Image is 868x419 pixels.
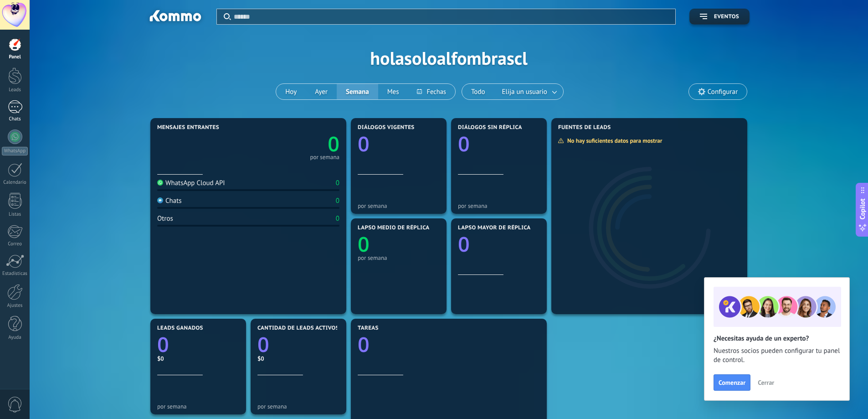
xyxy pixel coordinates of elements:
span: Nuestros socios pueden configurar tu panel de control. [714,347,840,365]
img: Chats [157,197,163,203]
button: Ayer [306,84,337,99]
div: WhatsApp Cloud API [157,179,225,187]
div: por semana [310,155,339,160]
text: 0 [257,331,269,358]
div: Otros [157,214,173,223]
text: 0 [358,130,370,158]
a: 0 [248,130,339,158]
div: 0 [336,179,339,187]
div: Ayuda [2,335,28,341]
div: WhatsApp [2,147,28,155]
button: Fechas [408,84,455,99]
div: por semana [458,202,540,209]
span: Eventos [714,14,739,20]
div: Calendario [2,180,28,186]
span: Comenzar [719,379,745,386]
img: WhatsApp Cloud API [157,180,163,186]
text: 0 [328,130,339,158]
span: Tareas [358,325,379,331]
span: Mensajes entrantes [157,124,219,131]
text: 0 [458,130,470,158]
a: 0 [257,331,339,358]
a: 0 [358,331,540,358]
div: $0 [157,355,239,362]
button: Semana [337,84,378,99]
button: Elija un usuario [494,84,563,99]
span: Elija un usuario [500,86,549,98]
div: Chats [2,116,28,122]
div: por semana [358,254,440,261]
h2: ¿Necesitas ayuda de un experto? [714,334,840,343]
span: Configurar [708,88,738,96]
span: Lapso medio de réplica [358,225,430,231]
span: Cerrar [758,379,774,386]
button: Mes [378,84,408,99]
div: Ajustes [2,303,28,309]
div: Correo [2,241,28,247]
div: Leads [2,87,28,93]
div: por semana [157,403,239,410]
div: $0 [257,355,339,362]
button: Todo [462,84,494,99]
button: Comenzar [714,374,750,391]
div: 0 [336,197,339,205]
text: 0 [358,230,370,258]
span: Lapso mayor de réplica [458,225,530,231]
button: Cerrar [754,376,778,389]
a: 0 [157,331,239,358]
span: Fuentes de leads [558,124,611,131]
div: No hay suficientes datos para mostrar [558,137,668,145]
button: Hoy [276,84,306,99]
div: por semana [358,202,440,209]
span: Diálogos sin réplica [458,124,522,131]
text: 0 [458,230,470,258]
text: 0 [358,331,370,358]
span: Leads ganados [157,325,203,331]
button: Eventos [689,9,750,25]
div: Panel [2,54,28,60]
span: Diálogos vigentes [358,124,415,131]
div: Listas [2,212,28,217]
span: Cantidad de leads activos [257,325,339,331]
div: Chats [157,197,182,205]
span: Copilot [858,198,867,219]
div: por semana [257,403,339,410]
div: 0 [336,214,339,223]
text: 0 [157,331,169,358]
div: Estadísticas [2,271,28,277]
